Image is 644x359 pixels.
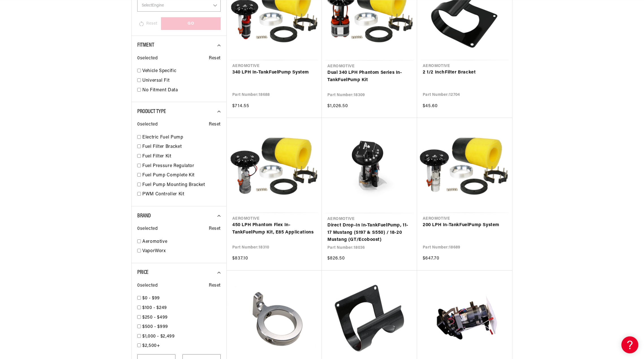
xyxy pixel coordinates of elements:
[209,55,221,62] span: Reset
[142,334,175,339] span: $1,000 - $2,499
[137,55,158,62] span: 0 selected
[209,282,221,289] span: Reset
[142,306,167,310] span: $100 - $249
[142,134,221,141] a: Electric Fuel Pump
[327,222,411,244] a: Direct Drop-In In-TankFuelPump, 11-17 Mustang (S197 & S550) / 18-20 Mustang (GT/Ecoboost)
[142,343,160,348] span: $2,500+
[142,191,221,198] a: PWM Controller Kit
[142,238,221,246] a: Aeromotive
[423,69,506,76] a: 2 1/2 InchFilter Bracket
[137,42,154,48] span: Fitment
[142,248,221,255] a: VaporWorx
[137,121,158,128] span: 0 selected
[142,325,168,329] span: $500 - $999
[142,153,221,160] a: Fuel Filter Kit
[142,143,221,151] a: Fuel Filter Bracket
[142,181,221,189] a: Fuel Pump Mounting Bracket
[232,69,316,76] a: 340 LPH In-TankFuelPump System
[137,282,158,289] span: 0 selected
[137,270,149,275] span: Price
[142,315,168,320] span: $250 - $499
[142,68,221,75] a: Vehicle Specific
[232,222,316,236] a: 450 LPH Phantom Flex In-TankFuelPump Kit, E85 Applications
[142,87,221,94] a: No Fitment Data
[142,296,160,300] span: $0 - $99
[209,121,221,128] span: Reset
[137,213,151,219] span: Brand
[423,222,506,229] a: 200 LPH In-TankFuelPump System
[142,77,221,85] a: Universal Fit
[209,225,221,233] span: Reset
[137,109,166,114] span: Product Type
[137,225,158,233] span: 0 selected
[142,163,221,170] a: Fuel Pressure Regulator
[142,172,221,179] a: Fuel Pump Complete Kit
[327,69,411,84] a: Dual 340 LPH Phantom Series In-TankFuelPump Kit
